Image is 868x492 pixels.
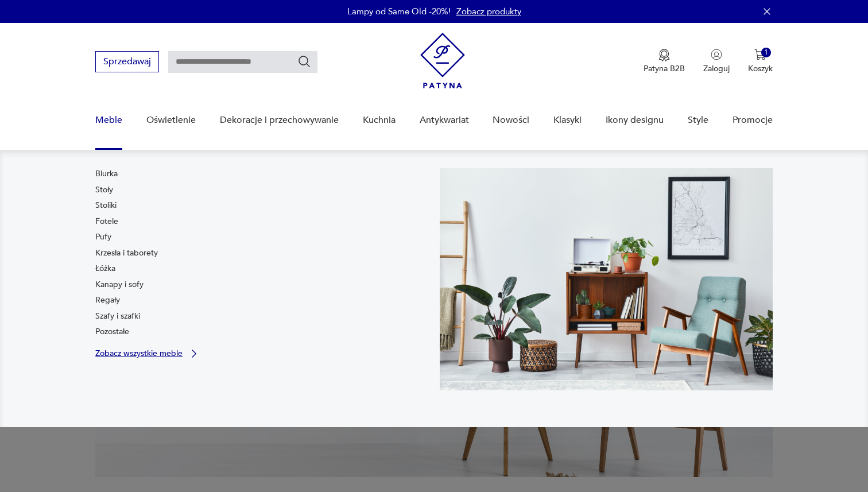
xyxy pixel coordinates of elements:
img: Ikonka użytkownika [711,49,722,60]
a: Zobacz produkty [456,6,521,17]
a: Nowości [493,98,529,142]
a: Antykwariat [420,98,469,142]
a: Kuchnia [363,98,396,142]
a: Pufy [95,231,111,243]
a: Stoliki [95,200,117,211]
a: Meble [95,98,122,142]
a: Fotele [95,216,118,227]
div: 1 [761,48,771,57]
a: Stoły [95,184,113,196]
a: Style [688,98,708,142]
button: Sprzedawaj [95,51,159,72]
a: Pozostałe [95,326,129,338]
p: Zaloguj [703,63,730,74]
a: Zobacz wszystkie meble [95,348,200,359]
p: Zobacz wszystkie meble [95,350,183,357]
img: Patyna - sklep z meblami i dekoracjami vintage [420,33,465,88]
a: Ikony designu [606,98,664,142]
a: Oświetlenie [146,98,196,142]
a: Łóżka [95,263,115,274]
a: Regały [95,295,120,306]
a: Dekoracje i przechowywanie [220,98,339,142]
button: 1Koszyk [748,49,773,74]
a: Biurka [95,168,118,180]
a: Szafy i szafki [95,311,140,322]
a: Klasyki [553,98,582,142]
img: Ikona medalu [658,49,670,61]
img: Ikona koszyka [754,49,766,60]
p: Koszyk [748,63,773,74]
a: Sprzedawaj [95,59,159,67]
p: Patyna B2B [644,63,685,74]
img: 969d9116629659dbb0bd4e745da535dc.jpg [440,168,773,390]
a: Krzesła i taborety [95,247,158,259]
a: Promocje [733,98,773,142]
p: Lampy od Same Old -20%! [347,6,451,17]
button: Zaloguj [703,49,730,74]
button: Szukaj [297,55,311,68]
a: Kanapy i sofy [95,279,144,290]
a: Ikona medaluPatyna B2B [644,49,685,74]
button: Patyna B2B [644,49,685,74]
